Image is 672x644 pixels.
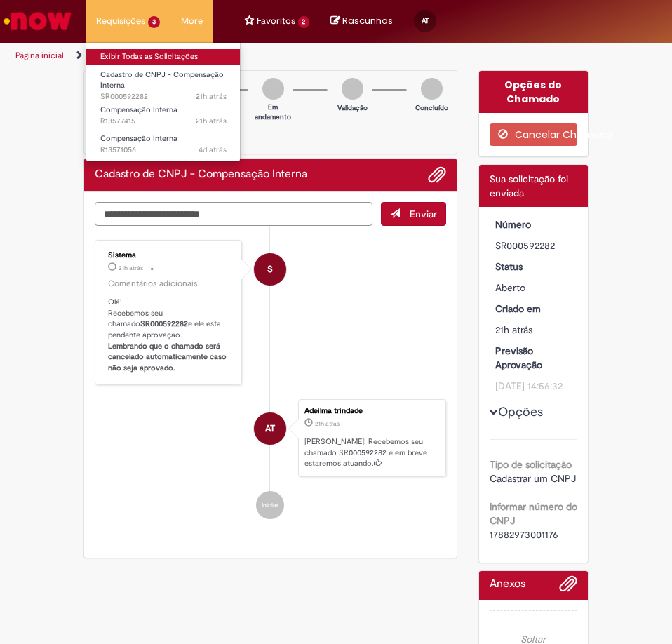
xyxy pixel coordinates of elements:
[490,500,577,527] b: Informar número do CNPJ
[559,575,577,600] button: Adicionar anexos
[298,16,310,28] span: 2
[100,133,177,144] span: Compensação Interna
[95,202,372,226] textarea: Digite sua mensagem aqui...
[11,43,325,69] ul: Trilhas de página
[490,173,568,199] span: Sua solicitação foi enviada
[485,217,584,232] dt: Número
[495,379,573,393] div: [DATE] 14:56:32
[181,14,203,28] span: More
[265,412,275,445] span: AT
[410,208,437,220] span: Enviar
[100,91,227,102] span: SR000592282
[86,49,241,65] a: Exibir Todas as Solicitações
[196,116,227,126] span: 21h atrás
[86,102,241,128] a: Aberto R13577415 : Compensação Interna
[96,14,145,28] span: Requisições
[86,42,241,162] ul: Requisições
[495,323,573,337] div: 29/09/2025 14:55:39
[267,253,273,286] span: S
[254,412,286,445] div: Adeilma trindade
[315,420,340,428] span: 21h atrás
[15,50,64,61] a: Página inicial
[108,341,229,373] b: Lembrando que o chamado será cancelado automaticamente caso não seja aprovado.
[490,123,578,146] button: Cancelar Chamado
[479,71,589,113] div: Opções do Chamado
[95,168,307,181] h2: Cadastro de CNPJ - Compensação Interna Histórico de tíquete
[495,281,573,295] div: Aberto
[330,14,393,27] a: No momento, sua lista de rascunhos tem 0 Itens
[100,145,227,156] span: R13571056
[415,103,448,113] p: Concluído
[342,14,393,27] span: Rascunhos
[485,302,584,316] dt: Criado em
[100,69,224,91] span: Cadastro de CNPJ - Compensação Interna
[262,78,284,100] img: img-circle-grey.png
[428,166,446,184] button: Adicionar anexos
[86,131,241,157] a: Aberto R13571056 : Compensação Interna
[337,103,368,113] p: Validação
[148,16,160,28] span: 3
[304,436,438,469] p: [PERSON_NAME]! Recebemos seu chamado SR000592282 e em breve estaremos atuando.
[100,105,177,115] span: Compensação Interna
[140,318,188,329] b: SR000592282
[490,472,576,485] span: Cadastrar um CNPJ
[304,407,438,415] div: Adeilma trindade
[1,7,74,35] img: ServiceNow
[199,145,227,155] span: 4d atrás
[490,578,525,591] h2: Anexos
[119,264,143,272] time: 29/09/2025 14:56:44
[119,264,143,272] span: 21h atrás
[495,323,532,336] time: 29/09/2025 14:55:39
[108,278,198,290] small: Comentários adicionais
[495,323,532,336] span: 21h atrás
[421,78,443,100] img: img-circle-grey.png
[422,16,429,25] span: AT
[315,420,340,428] time: 29/09/2025 14:55:39
[86,67,241,98] a: Aberto SR000592282 : Cadastro de CNPJ - Compensação Interna
[490,458,572,471] b: Tipo de solicitação
[100,116,227,127] span: R13577415
[485,344,584,372] dt: Previsão Aprovação
[196,91,227,102] span: 21h atrás
[108,251,231,260] div: Sistema
[95,399,446,477] li: Adeilma trindade
[254,253,286,286] div: System
[95,226,446,533] ul: Histórico de tíquete
[257,14,295,28] span: Favoritos
[495,239,573,253] div: SR000592282
[108,297,231,374] p: Olá! Recebemos seu chamado e ele esta pendente aprovação.
[255,102,291,123] p: Em andamento
[490,528,558,541] span: 17882973001176
[485,260,584,274] dt: Status
[342,78,363,100] img: img-circle-grey.png
[381,202,446,226] button: Enviar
